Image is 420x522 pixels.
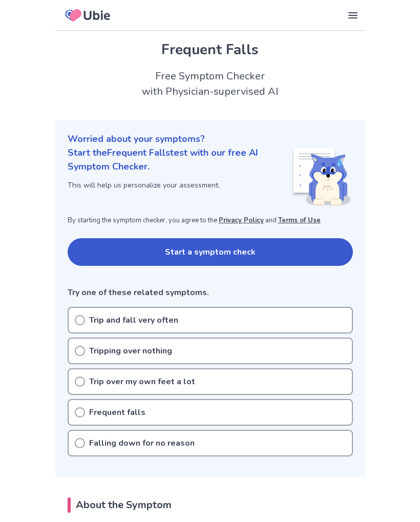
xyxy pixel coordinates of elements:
p: By starting the symptom checker, you agree to the and [68,216,353,226]
a: Terms of Use [278,216,321,225]
a: Privacy Policy [219,216,264,225]
p: Frequent falls [89,406,145,419]
p: Worried about your symptoms? [68,132,353,146]
button: Start a symptom check [68,238,353,266]
h2: Free Symptom Checker with Physician-supervised AI [55,69,365,99]
h2: About the Symptom [68,497,353,513]
p: Trip and fall very often [89,314,178,326]
p: Try one of these related symptoms. [68,286,353,299]
p: Start the Frequent Falls test with our free AI Symptom Checker. [68,146,291,174]
p: Falling down for no reason [89,437,195,449]
h1: Frequent Falls [68,39,353,60]
p: Tripping over nothing [89,345,172,357]
img: Shiba [291,148,351,205]
p: This will help us personalize your assessment. [68,180,291,191]
p: Trip over my own feet a lot [89,375,195,388]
